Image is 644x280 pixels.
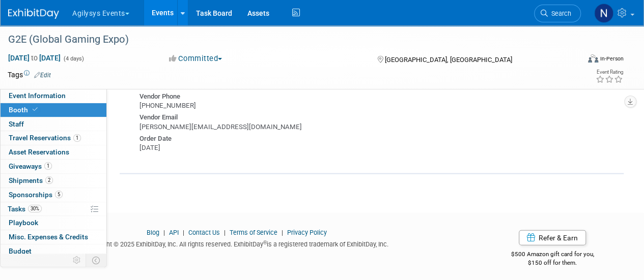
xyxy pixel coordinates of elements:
td: Personalize Event Tab Strip [68,254,86,267]
i: Booth reservation complete [33,107,38,112]
a: Playbook [1,216,106,230]
div: G2E (Global Gaming Expo) [5,30,571,49]
span: Staff [9,120,24,128]
a: Budget [1,244,106,258]
span: Asset Reservations [9,148,69,156]
div: Vendor Phone [139,90,616,102]
a: Search [534,5,581,22]
div: [PHONE_NUMBER] [139,101,616,111]
span: Event Information [9,91,66,100]
div: Order Date [139,132,616,144]
span: Budget [9,247,32,255]
div: In-Person [600,55,624,63]
span: [DATE] [DATE] [8,53,61,63]
span: [GEOGRAPHIC_DATA], [GEOGRAPHIC_DATA] [384,56,512,64]
a: Shipments2 [1,174,106,188]
span: 1 [44,162,52,170]
a: Misc. Expenses & Credits [1,230,106,244]
a: Staff [1,117,106,131]
a: Asset Reservations [1,145,106,159]
span: | [180,229,187,236]
span: to [30,54,39,62]
a: Tasks30% [1,202,106,216]
span: (4 days) [63,55,84,62]
span: Booth [9,106,40,114]
div: $500 Amazon gift card for you, [481,243,624,267]
a: Refer & Earn [519,230,586,245]
td: Toggle Event Tabs [86,254,107,267]
span: 5 [55,191,63,198]
div: $150 off for them. [481,259,624,267]
span: Sponsorships [9,191,63,199]
a: Booth [1,103,106,117]
div: Vendor Email [139,111,616,122]
span: Search [548,10,571,17]
span: Giveaways [9,162,52,170]
span: 2 [45,176,53,184]
span: 30% [28,205,42,212]
button: Committed [165,53,226,64]
img: ExhibitDay [8,9,59,19]
span: | [221,229,228,236]
a: Privacy Policy [287,229,327,236]
a: Edit [34,72,51,79]
span: | [279,229,286,236]
a: Terms of Service [230,229,277,236]
div: Event Format [534,53,624,68]
sup: ® [263,240,267,245]
a: Giveaways1 [1,160,106,173]
span: | [161,229,167,236]
div: Event Rating [596,70,623,75]
span: Playbook [9,219,38,227]
span: Shipments [9,176,53,184]
div: [PERSON_NAME][EMAIL_ADDRESS][DOMAIN_NAME] [139,122,616,132]
a: Event Information [1,89,106,103]
a: API [169,229,179,236]
div: Copyright © 2025 ExhibitDay, Inc. All rights reserved. ExhibitDay is a registered trademark of Ex... [8,237,466,249]
span: Misc. Expenses & Credits [9,233,88,241]
td: Tags [8,70,51,80]
span: Tasks [8,205,42,213]
a: Contact Us [188,229,220,236]
a: Sponsorships5 [1,188,106,202]
span: Travel Reservations [9,134,81,142]
a: Travel Reservations1 [1,131,106,145]
div: [DATE] [139,143,616,153]
a: Blog [147,229,159,236]
img: Format-Inperson.png [588,54,598,63]
span: 1 [73,134,81,142]
img: Natalie Morin [594,4,613,23]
